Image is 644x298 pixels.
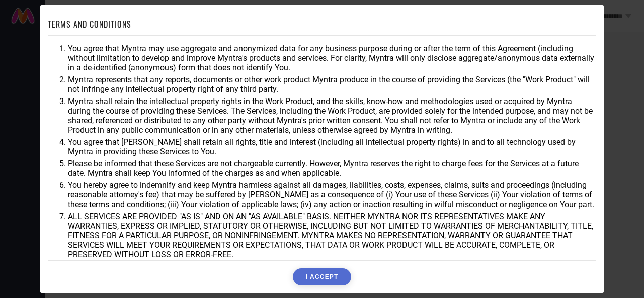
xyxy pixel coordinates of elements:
[68,212,596,259] li: ALL SERVICES ARE PROVIDED "AS IS" AND ON AN "AS AVAILABLE" BASIS. NEITHER MYNTRA NOR ITS REPRESEN...
[68,137,596,156] li: You agree that [PERSON_NAME] shall retain all rights, title and interest (including all intellect...
[68,44,596,72] li: You agree that Myntra may use aggregate and anonymized data for any business purpose during or af...
[293,268,351,285] button: I ACCEPT
[68,75,596,94] li: Myntra represents that any reports, documents or other work product Myntra produce in the course ...
[48,18,131,30] h1: TERMS AND CONDITIONS
[68,159,596,178] li: Please be informed that these Services are not chargeable currently. However, Myntra reserves the...
[68,180,596,209] li: You hereby agree to indemnify and keep Myntra harmless against all damages, liabilities, costs, e...
[68,96,596,135] li: Myntra shall retain the intellectual property rights in the Work Product, and the skills, know-ho...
